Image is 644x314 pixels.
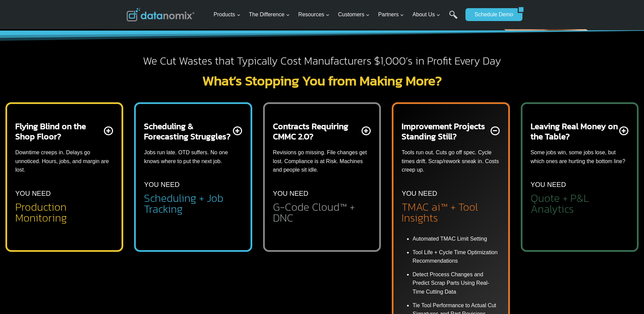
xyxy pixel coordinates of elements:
p: YOU NEED [144,179,179,190]
h2: We Cut Wastes that Typically Cost Manufacturers $1,000’s in Profit Every Day [127,54,518,68]
h2: Scheduling & Forecasting Struggles? [144,121,231,141]
span: Last Name [153,0,174,6]
h2: Flying Blind on the Shop Floor? [15,121,103,141]
a: Search [449,11,458,26]
p: Tools run out. Cuts go off spec. Cycle times drift. Scrap/rework sneak in. Costs creep up. [402,148,500,174]
h2: G-Code Cloud™ + DNC [273,202,371,223]
span: About Us [412,10,440,19]
li: Detect Process Changes and Predict Scrap Parts Using Real-Time Cutting Data [412,268,500,299]
p: Revisions go missing. File changes get lost. Compliance is at Risk. Machines and people sit idle. [273,148,371,174]
li: Automated TMAC Limit Setting [412,234,500,246]
h2: Improvement Projects Standing Still? [402,121,489,141]
h2: Leaving Real Money on the Table? [531,121,618,141]
p: YOU NEED [531,179,566,190]
nav: Primary Navigation [211,4,462,26]
iframe: Chat Widget [610,281,644,314]
img: Datanomix [127,8,195,21]
li: Tool Life + Cycle Time Optimization Recommendations [412,246,500,268]
span: The Difference [249,10,290,19]
a: Privacy Policy [92,152,114,156]
p: YOU NEED [15,188,51,199]
h2: Production Monitoring [15,202,113,223]
h2: Scheduling + Job Tracking [144,193,242,214]
h2: Contracts Requiring CMMC 2.0? [273,121,360,141]
h2: What’s Stopping You from Making More? [127,74,518,87]
p: YOU NEED [273,188,308,199]
a: Schedule Demo [465,8,518,21]
span: Phone number [153,28,183,34]
h2: Quote + P&L Analytics [531,193,629,214]
h2: TMAC ai™ + Tool Insights [402,202,500,223]
span: Customers [338,10,370,19]
span: Products [214,10,240,19]
span: Partners [378,10,404,19]
span: Resources [298,10,330,19]
p: YOU NEED [402,188,437,199]
p: Downtime creeps in. Delays go unnoticed. Hours, jobs, and margin are lost. [15,148,113,174]
p: Some jobs win, some jobs lose, but which ones are hurting the bottom line? [531,148,629,165]
p: Jobs run late. OTD suffers. No one knows where to put the next job. [144,148,242,165]
span: State/Region [153,84,179,90]
a: Terms [76,152,86,156]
